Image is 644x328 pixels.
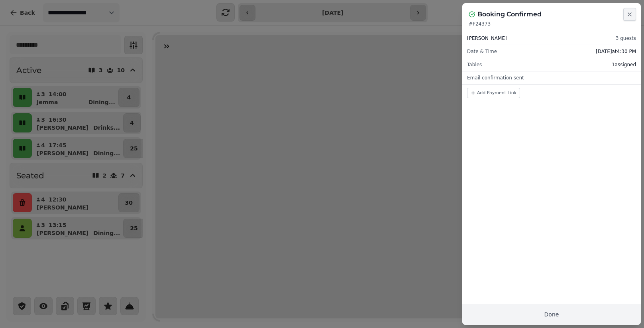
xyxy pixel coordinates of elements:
button: Done [462,304,641,325]
span: Tables [467,61,482,68]
div: Email confirmation sent [462,71,641,84]
span: Date & Time [467,48,497,55]
span: 3 guests [616,35,636,41]
button: Add Payment Link [467,88,520,98]
p: # F24373 [469,21,634,27]
h2: Booking Confirmed [477,10,542,19]
span: [PERSON_NAME] [467,35,507,41]
span: [DATE] at 4:30 PM [596,48,636,55]
span: 1 assigned [612,61,636,68]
